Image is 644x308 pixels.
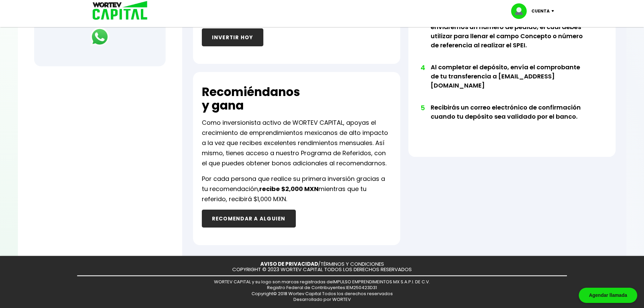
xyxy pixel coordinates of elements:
[202,28,263,46] button: INVERTIR HOY
[431,103,588,134] li: Recibirás un correo electrónico de confirmación cuando tu depósito sea validado por el banco.
[293,296,351,303] span: Desarrollado por WORTEV
[259,185,318,193] b: recibe $2,000 MXN
[511,3,531,19] img: profile-image
[579,288,637,303] div: Agendar llamada
[421,103,424,113] span: 5
[232,267,412,273] p: COPYRIGHT © 2023 WORTEV CAPITAL TODOS LOS DERECHOS RESERVADOS
[90,27,109,46] img: logos_whatsapp-icon.242b2217.svg
[531,6,550,16] p: Cuenta
[202,118,391,168] p: Como inversionista activo de WORTEV CAPITAL, apoyas el crecimiento de emprendimientos mexicanos d...
[320,260,384,267] a: TÉRMINOS Y CONDICIONES
[260,260,318,267] a: AVISO DE PRIVACIDAD
[260,261,384,267] p: /
[202,85,300,112] h2: Recomiéndanos y gana
[267,284,377,291] span: Registro Federal de Contribuyentes: IEM250423D31
[252,290,393,297] span: Copyright© 2018 Wortev Capital Todos los derechos reservados
[421,63,424,73] span: 4
[431,63,588,103] li: Al completar el depósito, envía el comprobante de tu transferencia a [EMAIL_ADDRESS][DOMAIN_NAME]
[550,10,559,12] img: icon-down
[431,4,588,63] li: Te enviaremos los datos bancarios para realizar la transferencia del monto. Así mismo, te enviare...
[202,174,391,204] p: Por cada persona que realice su primera inversión gracias a tu recomendación, mientras que tu ref...
[202,210,296,228] button: RECOMENDAR A ALGUIEN
[214,279,430,285] span: WORTEV CAPITAL y su logo son marcas registradas de IMPULSO EMPRENDIMEINTOS MX S.A.P.I. DE C.V.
